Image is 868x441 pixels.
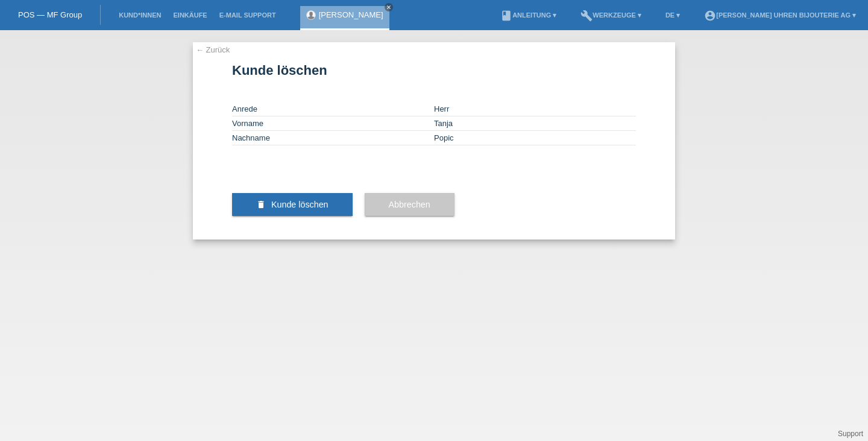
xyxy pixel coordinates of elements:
[704,10,716,22] i: account_circle
[256,200,266,209] i: delete
[434,131,636,145] td: Popic
[434,116,636,131] td: Tanja
[389,200,430,209] span: Abbrechen
[213,11,282,19] a: E-Mail Support
[838,430,863,438] a: Support
[18,10,82,19] a: POS — MF Group
[365,193,454,216] button: Abbrechen
[271,200,329,209] span: Kunde löschen
[232,116,434,131] td: Vorname
[232,102,434,116] td: Anrede
[232,63,636,78] h1: Kunde löschen
[494,11,562,19] a: bookAnleitung ▾
[319,10,383,19] a: [PERSON_NAME]
[113,11,167,19] a: Kund*innen
[386,4,392,10] i: close
[385,3,393,11] a: close
[232,193,353,216] button: delete Kunde löschen
[500,10,512,22] i: book
[580,10,593,22] i: build
[196,45,230,54] a: ← Zurück
[698,11,862,19] a: account_circle[PERSON_NAME] Uhren Bijouterie AG ▾
[574,11,647,19] a: buildWerkzeuge ▾
[434,102,636,116] td: Herr
[167,11,213,19] a: Einkäufe
[659,11,686,19] a: DE ▾
[232,131,434,145] td: Nachname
